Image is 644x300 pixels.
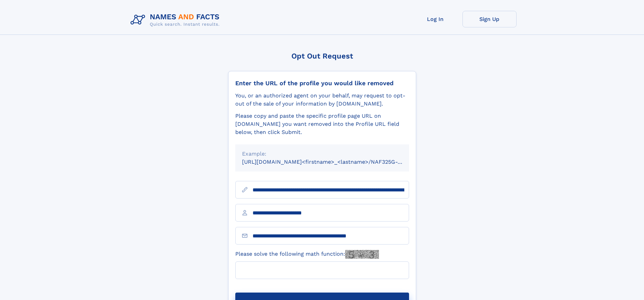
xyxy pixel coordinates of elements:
div: Opt Out Request [228,52,416,60]
div: You, or an authorized agent on your behalf, may request to opt-out of the sale of your informatio... [235,92,409,108]
div: Please copy and paste the specific profile page URL on [DOMAIN_NAME] you want removed into the Pr... [235,112,409,136]
a: Sign Up [462,11,517,27]
a: Log In [408,11,462,27]
small: [URL][DOMAIN_NAME]<firstname>_<lastname>/NAF325G-xxxxxxxx [242,159,422,165]
img: Logo Names and Facts [128,11,225,29]
label: Please solve the following math function: [235,250,379,259]
div: Example: [242,150,402,158]
div: Enter the URL of the profile you would like removed [235,79,409,87]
